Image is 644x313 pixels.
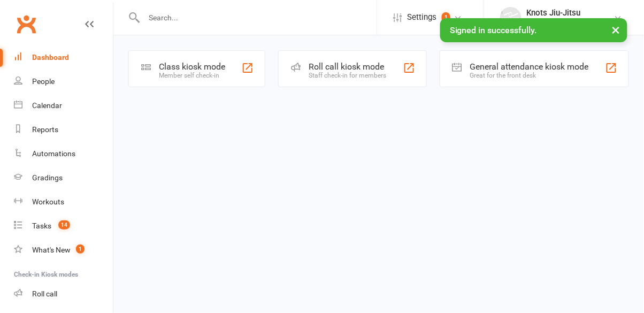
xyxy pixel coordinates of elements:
div: Dashboard [32,53,69,62]
a: Gradings [14,166,113,190]
a: Automations [14,142,113,166]
div: Class kiosk mode [159,62,225,72]
a: Calendar [14,94,113,118]
div: Great for the front desk [470,72,589,79]
div: Gradings [32,173,63,182]
div: Automations [32,149,75,158]
div: Knots Jiu-Jitsu [527,8,581,18]
img: thumb_image1637287962.png [500,7,522,28]
a: Roll call [14,282,113,306]
a: Reports [14,118,113,142]
div: Reports [32,125,58,134]
a: Tasks 14 [14,214,113,238]
div: Member self check-in [159,72,225,79]
div: Knots Jiu-Jitsu [527,18,581,27]
button: × [607,18,626,41]
a: Clubworx [13,11,40,37]
span: 14 [58,220,70,230]
span: 1 [442,12,450,23]
a: Workouts [14,190,113,214]
div: Staff check-in for members [309,72,386,79]
input: Search... [141,10,377,25]
div: Workouts [32,197,64,206]
div: People [32,77,55,86]
div: Roll call [32,289,57,298]
div: What's New [32,246,71,254]
div: Calendar [32,101,62,110]
span: Settings [407,5,436,29]
span: 1 [76,245,85,254]
a: What's New1 [14,238,113,262]
span: Signed in successfully. [450,25,537,35]
a: People [14,70,113,94]
div: Roll call kiosk mode [309,62,386,72]
a: Dashboard [14,45,113,70]
div: Tasks [32,222,51,230]
div: General attendance kiosk mode [470,62,589,72]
